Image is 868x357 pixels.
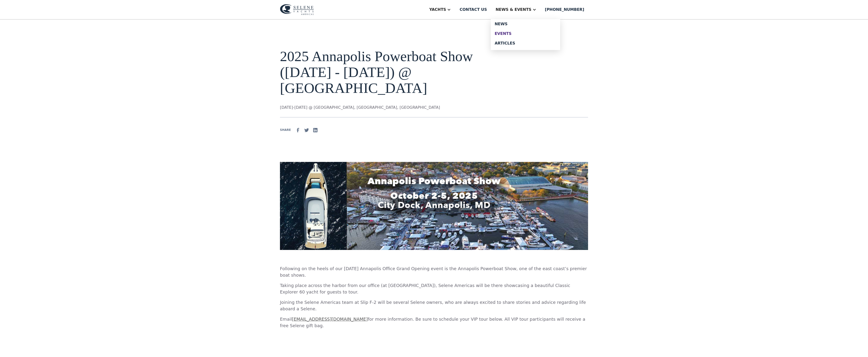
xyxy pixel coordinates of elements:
div: [PHONE_NUMBER] [545,7,584,13]
div: Events [495,32,556,36]
a: [EMAIL_ADDRESS][DOMAIN_NAME] [292,317,368,322]
p: Following on the heels of our [DATE] Annapolis Office Grand Opening event is the Annapolis Powerb... [280,265,588,278]
a: News [491,19,560,29]
img: Linkedin [312,127,318,133]
a: Articles [491,38,560,48]
nav: News & EVENTS [491,19,560,50]
div: Articles [495,41,556,45]
img: logo [280,4,314,15]
p: Joining the Selene Americas team at Slip F-2 will be several Selene owners, who are always excite... [280,299,588,312]
div: News & EVENTS [496,7,531,13]
div: News [495,22,556,26]
p: Taking place across the harbor from our office (at [GEOGRAPHIC_DATA]), Selene Americas will be th... [280,282,588,295]
div: Yachts [429,7,446,13]
p: [DATE]-[DATE] @ [GEOGRAPHIC_DATA], [GEOGRAPHIC_DATA], [GEOGRAPHIC_DATA] [280,105,480,110]
a: Events [491,29,560,38]
div: Contact us [460,7,487,13]
div: SHARE [280,128,291,132]
img: Twitter [304,127,310,133]
h1: 2025 Annapolis Powerboat Show ([DATE] - [DATE]) @ [GEOGRAPHIC_DATA] [280,48,480,96]
img: 2025 Annapolis Powerboat Show (October 2 - 5) @ City Dock [280,162,588,250]
img: facebook [295,127,301,133]
p: Email for more information. Be sure to schedule your VIP tour below. All VIP tour participants wi... [280,316,588,329]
